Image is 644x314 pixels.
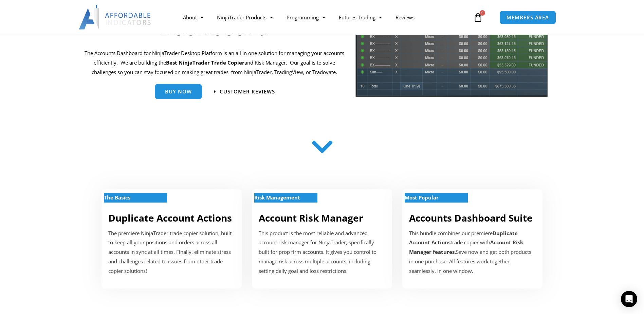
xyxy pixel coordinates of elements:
a: Duplicate Account Actions [108,211,232,224]
a: Programming [280,10,332,25]
strong: Risk Management [254,194,300,201]
div: Open Intercom Messenger [621,291,637,307]
a: About [176,10,210,25]
p: The Accounts Dashboard for NinjaTrader Desktop Platform is an all in one solution for managing yo... [83,49,346,77]
a: MEMBERS AREA [499,11,556,24]
a: Futures Trading [332,10,389,25]
a: Reviews [389,10,421,25]
span: MEMBERS AREA [507,15,549,20]
span: Customer Reviews [220,89,275,94]
strong: Most Popular [405,194,439,201]
p: The premiere NinjaTrader trade copier solution, built to keep all your positions and orders acros... [108,229,235,276]
nav: Menu [176,10,472,25]
a: Buy Now [155,84,202,99]
a: NinjaTrader Products [210,10,280,25]
img: LogoAI | Affordable Indicators – NinjaTrader [79,5,152,30]
div: This bundle combines our premiere trade copier with Save now and get both products in one purchas... [409,229,536,276]
span: Buy Now [165,89,192,94]
p: This product is the most reliable and advanced account risk manager for NinjaTrader, specifically... [259,229,385,276]
strong: Best NinjaTrader Trade Copier [166,59,244,66]
span: – [228,69,231,75]
span: from NinjaTrader, TradingView, or Tradovate. [231,69,337,75]
a: Account Risk Manager [259,211,363,224]
strong: The Basics [104,194,130,201]
span: 0 [480,10,485,16]
a: Accounts Dashboard Suite [409,211,533,224]
a: 0 [463,7,493,27]
a: Customer Reviews [214,89,275,94]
